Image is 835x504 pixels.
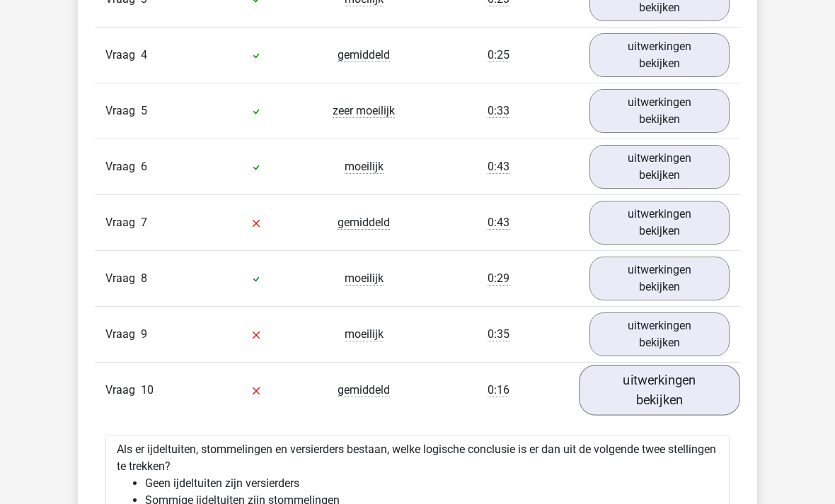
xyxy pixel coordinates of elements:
span: Vraag [105,271,141,288]
span: gemiddeld [338,49,390,63]
a: uitwerkingen bekijken [579,366,740,416]
span: Vraag [105,327,141,344]
span: 0:35 [488,328,509,342]
span: 9 [141,328,147,341]
span: Vraag [105,382,141,399]
span: Vraag [105,215,141,232]
span: 0:16 [488,384,509,398]
span: 4 [141,49,147,62]
span: zeer moeilijk [333,105,395,119]
span: 8 [141,272,147,286]
span: 0:43 [488,160,509,175]
span: 7 [141,216,147,230]
li: Geen ijdeltuiten zijn versierders [145,476,718,493]
span: Vraag [105,103,141,120]
a: uitwerkingen bekijken [589,201,730,245]
span: 5 [141,105,147,118]
span: gemiddeld [338,384,390,398]
span: 0:33 [488,105,509,119]
span: moeilijk [345,160,384,175]
span: moeilijk [345,328,384,342]
a: uitwerkingen bekijken [589,146,730,189]
span: Vraag [105,47,141,64]
span: gemiddeld [338,216,390,230]
span: 6 [141,160,147,174]
a: uitwerkingen bekijken [589,257,730,301]
span: 0:25 [488,49,509,63]
span: moeilijk [345,272,384,286]
span: 0:29 [488,272,509,286]
a: uitwerkingen bekijken [589,90,730,134]
span: 10 [141,384,154,397]
a: uitwerkingen bekijken [589,313,730,357]
a: uitwerkingen bekijken [589,34,730,78]
span: Vraag [105,159,141,176]
span: 0:43 [488,216,509,230]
